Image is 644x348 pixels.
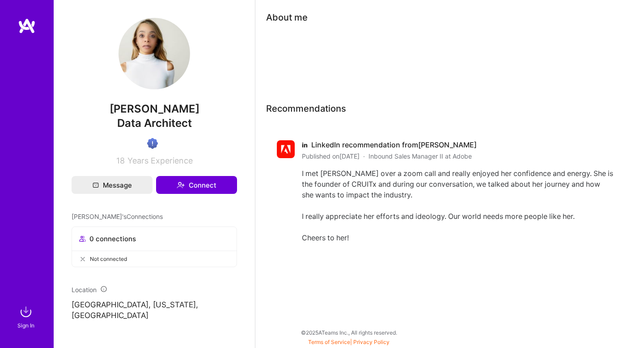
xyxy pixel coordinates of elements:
div: © 2025 ATeams Inc., All rights reserved. [54,321,644,344]
span: Data Architect [117,117,192,130]
p: [GEOGRAPHIC_DATA], [US_STATE], [GEOGRAPHIC_DATA] [72,300,237,321]
i: icon Collaborator [79,235,86,242]
span: 0 connections [89,234,136,243]
span: 18 [116,156,125,165]
div: Location [72,285,237,294]
i: icon Connect [177,181,185,189]
span: Not connected [90,254,127,264]
span: | [308,339,390,345]
span: Inbound Sales Manager II at Adobe [369,151,472,161]
img: logo [18,18,36,34]
span: · [363,151,365,161]
i: icon CloseGray [79,256,86,263]
img: Adobe logo [277,140,295,158]
span: in [302,140,308,150]
span: Recommendations [266,102,346,115]
div: I met [PERSON_NAME] over a zoom call and really enjoyed her confidence and energy. She is the fou... [302,168,613,243]
span: Years Experience [127,156,193,165]
a: Terms of Service [308,339,350,345]
span: LinkedIn recommendation from [PERSON_NAME] [311,140,477,150]
span: [PERSON_NAME] [72,102,237,116]
a: sign inSign In [19,303,35,330]
button: Connect [156,176,237,194]
span: Published on [DATE] [302,151,360,161]
img: High Potential User [147,138,158,149]
img: User Avatar [119,18,190,89]
a: Privacy Policy [353,339,390,345]
i: icon Mail [93,182,99,188]
button: Message [72,176,153,194]
div: Sign In [17,321,34,330]
div: About me [266,11,308,24]
button: 0 connectionsNot connected [72,226,237,267]
img: sign in [17,303,35,321]
span: [PERSON_NAME]'s Connections [72,212,163,221]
